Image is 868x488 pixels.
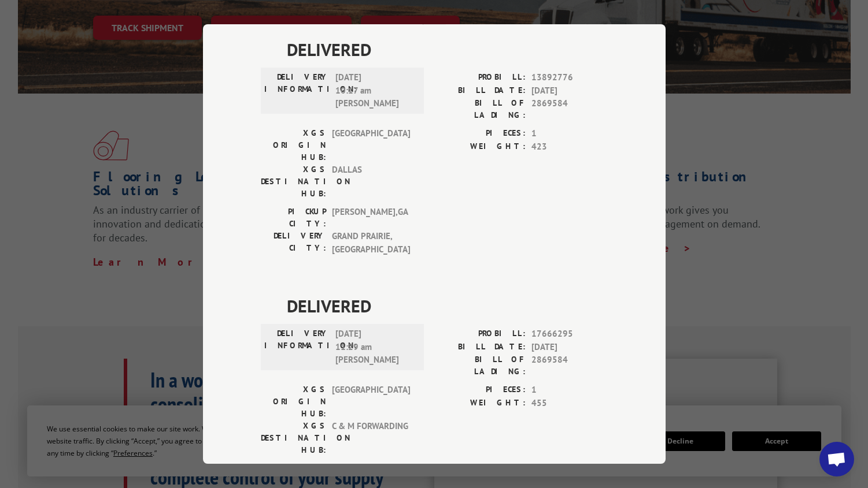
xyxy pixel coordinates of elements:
[531,71,608,84] span: 13892776
[332,163,410,200] span: DALLAS
[531,127,608,140] span: 1
[332,206,410,230] span: [PERSON_NAME] , GA
[261,206,326,230] label: PICKUP CITY:
[264,71,330,110] label: DELIVERY INFORMATION:
[819,442,854,476] div: Open chat
[287,293,608,319] span: DELIVERED
[332,127,410,163] span: [GEOGRAPHIC_DATA]
[332,383,410,420] span: [GEOGRAPHIC_DATA]
[335,71,413,110] span: [DATE] 10:17 am [PERSON_NAME]
[261,163,326,200] label: XGS DESTINATION HUB:
[332,462,410,486] span: [PERSON_NAME] , GA
[434,84,526,98] label: BILL DATE:
[531,97,608,121] span: 2869584
[335,327,413,367] span: [DATE] 11:29 am [PERSON_NAME]
[434,97,526,121] label: BILL OF LADING:
[261,383,326,420] label: XGS ORIGIN HUB:
[434,353,526,378] label: BILL OF LADING:
[531,397,608,410] span: 455
[261,127,326,163] label: XGS ORIGIN HUB:
[434,341,526,354] label: BILL DATE:
[531,327,608,341] span: 17666295
[261,230,326,256] label: DELIVERY CITY:
[434,140,526,154] label: WEIGHT:
[434,71,526,84] label: PROBILL:
[261,420,326,456] label: XGS DESTINATION HUB:
[264,327,330,367] label: DELIVERY INFORMATION:
[531,140,608,154] span: 423
[531,353,608,378] span: 2869584
[434,327,526,341] label: PROBILL:
[531,383,608,397] span: 1
[332,420,410,456] span: C & M FORWARDING
[332,230,410,256] span: GRAND PRAIRIE , [GEOGRAPHIC_DATA]
[434,383,526,397] label: PIECES:
[434,397,526,410] label: WEIGHT:
[261,462,326,486] label: PICKUP CITY:
[531,84,608,98] span: [DATE]
[287,36,608,62] span: DELIVERED
[531,341,608,354] span: [DATE]
[434,127,526,140] label: PIECES:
